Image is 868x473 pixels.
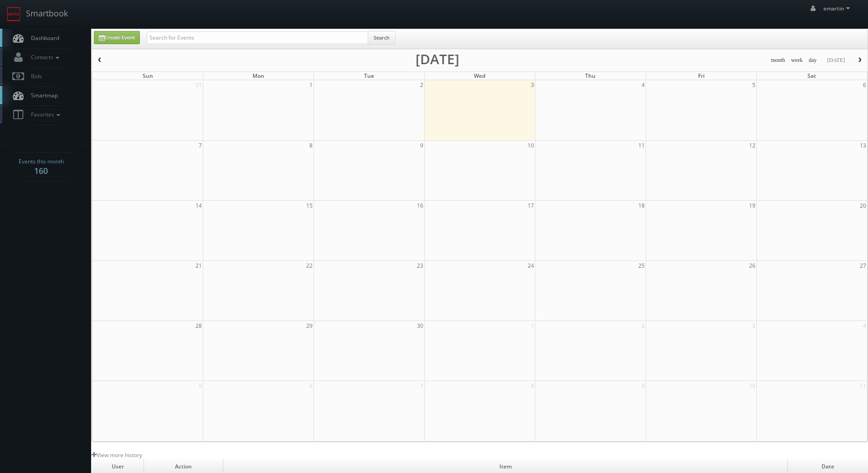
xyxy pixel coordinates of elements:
span: 7 [198,141,203,150]
span: Smartmap [26,92,58,99]
span: 10 [527,141,535,150]
span: 5 [198,381,203,391]
h2: [DATE] [416,55,459,64]
a: Create Event [94,31,140,44]
span: 19 [748,201,756,210]
span: 2 [641,321,646,331]
span: 1 [530,321,535,331]
a: View more history [92,451,142,459]
span: 15 [305,201,313,210]
span: 30 [416,321,424,331]
span: Wed [474,72,485,80]
button: month [768,55,788,66]
span: Contacts [26,53,62,61]
span: 11 [637,141,646,150]
span: Dashboard [26,34,59,42]
span: 9 [641,381,646,391]
span: 13 [859,141,867,150]
span: 8 [530,381,535,391]
span: 18 [637,201,646,210]
button: week [788,55,806,66]
span: 25 [637,261,646,270]
strong: 160 [34,165,48,176]
span: 27 [859,261,867,270]
span: 3 [530,80,535,90]
span: 6 [308,381,313,391]
span: 21 [195,261,203,270]
span: 3 [751,321,756,331]
span: 11 [859,381,867,391]
span: 2 [419,80,424,90]
span: 8 [308,141,313,150]
span: 20 [859,201,867,210]
span: Sat [807,72,816,80]
span: Favorites [26,111,62,118]
input: Search for Events [147,31,368,44]
span: Mon [252,72,264,80]
span: Bids [26,72,42,80]
span: emartin [823,5,853,12]
span: Tue [364,72,374,80]
button: Search [368,31,395,45]
span: 23 [416,261,424,270]
img: smartbook-logo.png [7,7,21,21]
span: 14 [195,201,203,210]
span: Events this month [19,157,64,166]
span: 26 [748,261,756,270]
button: day [806,55,820,66]
span: 16 [416,201,424,210]
span: 22 [305,261,313,270]
span: 24 [527,261,535,270]
span: 4 [862,321,867,331]
span: 9 [419,141,424,150]
span: 6 [862,80,867,90]
span: 4 [641,80,646,90]
span: 10 [748,381,756,391]
span: 29 [305,321,313,331]
span: 31 [195,80,203,90]
span: Thu [585,72,596,80]
span: Fri [698,72,704,80]
span: 1 [308,80,313,90]
span: 12 [748,141,756,150]
span: 28 [195,321,203,331]
span: Sun [143,72,153,80]
span: 5 [751,80,756,90]
span: 7 [419,381,424,391]
button: [DATE] [824,55,848,66]
span: 17 [527,201,535,210]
